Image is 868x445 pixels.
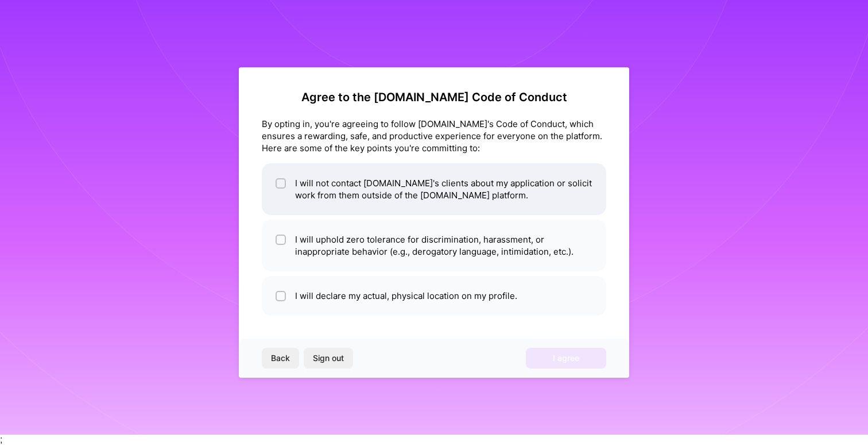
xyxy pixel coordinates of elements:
button: Sign out [304,348,353,369]
div: By opting in, you're agreeing to follow [DOMAIN_NAME]'s Code of Conduct, which ensures a rewardin... [262,118,606,154]
li: I will declare my actual, physical location on my profile. [262,276,606,316]
li: I will not contact [DOMAIN_NAME]'s clients about my application or solicit work from them outside... [262,163,606,215]
span: Sign out [313,352,344,364]
span: Back [271,352,290,364]
li: I will uphold zero tolerance for discrimination, harassment, or inappropriate behavior (e.g., der... [262,220,606,271]
h2: Agree to the [DOMAIN_NAME] Code of Conduct [262,90,606,104]
button: Back [262,348,299,369]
